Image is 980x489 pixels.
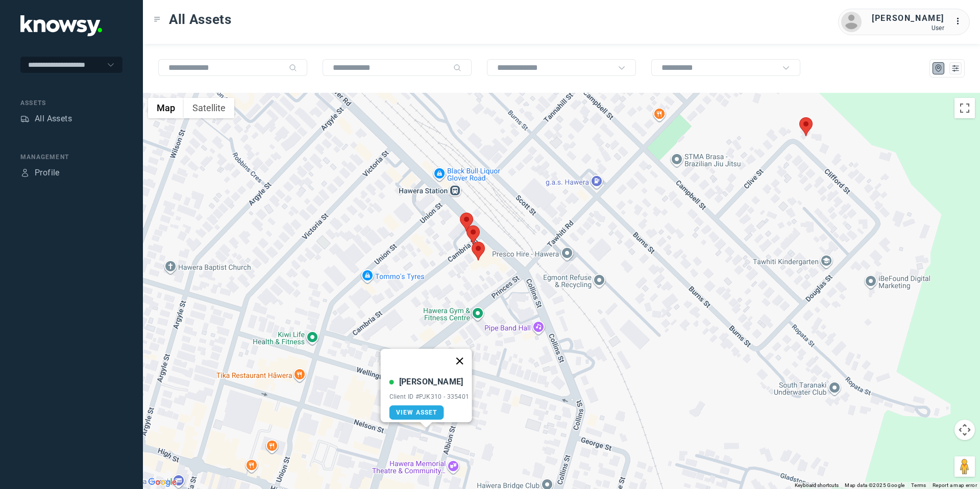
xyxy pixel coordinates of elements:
a: Report a map error [933,482,977,488]
div: : [954,15,967,28]
div: Assets [20,114,30,123]
button: Show street map [148,98,184,118]
div: Profile [35,167,60,179]
div: List [951,64,960,73]
div: Management [20,152,122,162]
div: Search [453,64,461,72]
img: Application Logo [20,15,102,36]
div: [PERSON_NAME] [399,376,463,388]
div: All Assets [35,113,72,125]
span: Map data ©2025 Google [845,482,904,488]
a: Open this area in Google Maps (opens a new window) [145,476,179,489]
span: View Asset [396,409,437,416]
a: View Asset [389,405,444,420]
a: Terms (opens in new tab) [911,482,926,488]
button: Drag Pegman onto the map to open Street View [954,456,975,477]
div: Search [289,64,297,72]
div: User [872,24,944,32]
img: avatar.png [841,12,862,32]
span: All Assets [169,10,232,29]
div: Client ID #PJK310 - 335401 [389,393,470,400]
a: AssetsAll Assets [20,113,72,125]
button: Close [447,349,472,373]
div: Toggle Menu [154,16,161,23]
a: ProfileProfile [20,167,60,179]
div: Map [934,64,943,73]
div: [PERSON_NAME] [872,12,944,24]
button: Show satellite imagery [184,98,234,118]
button: Toggle fullscreen view [954,98,975,118]
button: Map camera controls [954,420,975,440]
button: Keyboard shortcuts [795,482,839,489]
tspan: ... [955,17,965,25]
div: Assets [20,98,122,108]
img: Google [145,476,179,489]
div: : [954,15,967,29]
div: Profile [20,168,30,177]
